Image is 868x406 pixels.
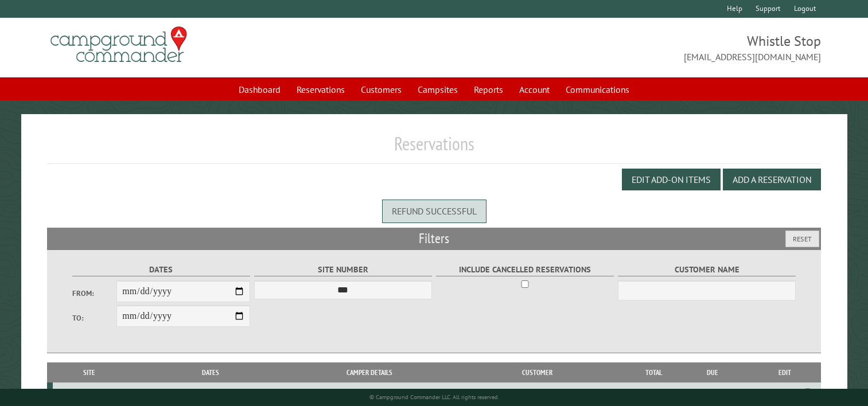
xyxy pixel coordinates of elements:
[295,362,443,382] th: Camper Details
[47,228,821,249] h2: Filters
[748,362,821,382] th: Edit
[72,263,251,276] label: Dates
[723,169,821,190] button: Add a Reservation
[47,132,821,164] h1: Reservations
[411,79,465,100] a: Campsites
[622,169,721,190] button: Edit Add-on Items
[436,263,614,276] label: Include Cancelled Reservations
[443,362,631,382] th: Customer
[785,231,819,247] button: Reset
[125,362,295,382] th: Dates
[232,79,287,100] a: Dashboard
[290,79,352,100] a: Reservations
[434,32,822,64] span: Whistle Stop [EMAIL_ADDRESS][DOMAIN_NAME]
[354,79,408,100] a: Customers
[559,79,636,100] a: Communications
[467,79,510,100] a: Reports
[369,393,499,401] small: © Campground Commander LLC. All rights reserved.
[677,362,748,382] th: Due
[47,22,190,67] img: Campground Commander
[53,362,125,382] th: Site
[631,362,677,382] th: Total
[72,288,117,299] label: From:
[72,313,117,323] label: To:
[382,200,486,222] div: Refund successful
[254,263,433,276] label: Site Number
[618,263,796,276] label: Customer Name
[512,79,556,100] a: Account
